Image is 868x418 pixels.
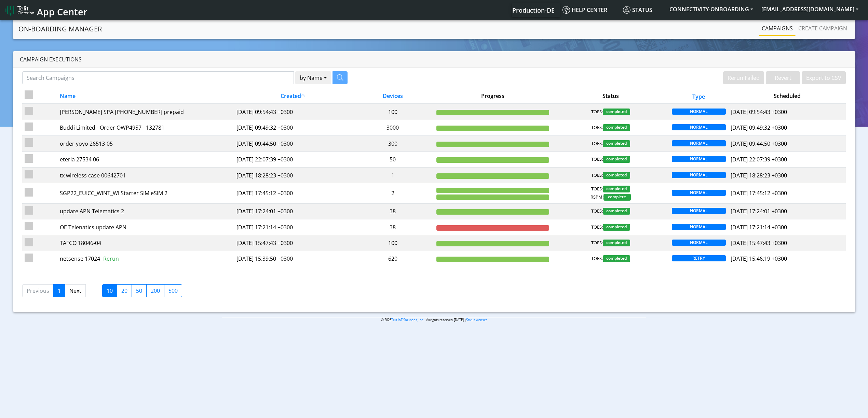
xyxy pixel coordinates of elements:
[672,240,726,246] span: NORMAL
[802,71,846,84] button: Export to CSV
[234,167,352,183] td: [DATE] 18:28:23 +0300
[5,5,34,16] img: logo-telit-cinterion-gw-new.png
[603,124,630,131] span: completed
[132,284,147,297] label: 50
[672,124,726,130] span: NORMAL
[731,207,787,215] span: [DATE] 17:24:01 +0300
[672,255,726,261] span: RETRY
[591,186,603,192] span: TOES:
[100,255,119,262] span: - Rerun
[757,3,863,15] button: [EMAIL_ADDRESS][DOMAIN_NAME]
[434,88,552,104] th: Progress
[13,51,855,68] div: Campaign Executions
[295,71,331,84] button: by Name
[352,219,434,235] td: 38
[603,186,630,192] span: completed
[591,156,603,163] span: TOES:
[234,120,352,135] td: [DATE] 09:49:32 +0300
[234,219,352,235] td: [DATE] 17:21:14 +0300
[603,224,630,231] span: completed
[591,124,603,131] span: TOES:
[512,3,554,17] a: Your current platform instance
[620,3,665,17] a: Status
[591,240,603,246] span: TOES:
[352,136,434,152] td: 300
[352,152,434,167] td: 50
[234,235,352,251] td: [DATE] 15:47:43 +0300
[672,156,726,162] span: NORMAL
[603,208,630,215] span: completed
[164,284,182,297] label: 500
[603,194,631,201] span: complete
[623,6,652,14] span: Status
[234,152,352,167] td: [DATE] 22:07:39 +0300
[60,155,231,163] div: eteria 27534 06
[796,21,850,35] a: Create campaign
[759,21,796,35] a: Campaigns
[352,203,434,219] td: 38
[591,172,603,179] span: TOES:
[222,317,646,322] p: © 2025 . All rights reserved.[DATE] |
[60,171,231,179] div: tx wireless case 00642701
[512,6,555,14] span: Production-DE
[672,208,726,214] span: NORMAL
[466,318,487,322] a: Status website
[60,239,231,247] div: TAFCO 18046-04
[723,71,764,84] button: Rerun Failed
[731,108,787,116] span: [DATE] 09:54:43 +0300
[5,3,86,17] a: App Center
[603,240,630,246] span: completed
[552,88,669,104] th: Status
[65,284,86,297] a: Next
[731,255,787,262] span: [DATE] 15:46:19 +0300
[234,183,352,203] td: [DATE] 17:45:12 +0300
[731,239,787,247] span: [DATE] 15:47:43 +0300
[60,140,231,148] div: order yoyo 26513-05
[60,124,231,132] div: Buddi Limited - Order OWP4957 - 132781
[60,223,231,231] div: OE Telenatics update APN
[234,203,352,219] td: [DATE] 17:24:01 +0300
[60,189,231,197] div: SGP22_EUICC_WINT_WI Starter SIM eSIM 2
[591,208,603,215] span: TOES:
[672,190,726,196] span: NORMAL
[672,140,726,146] span: NORMAL
[60,207,231,215] div: update APN Telematics 2
[731,172,787,179] span: [DATE] 18:28:23 +0300
[591,194,603,201] span: RSPM:
[60,255,231,263] div: netsense 17024
[102,284,117,297] label: 10
[234,136,352,152] td: [DATE] 09:44:50 +0300
[391,318,424,322] a: Telit IoT Solutions, Inc.
[731,156,787,163] span: [DATE] 22:07:39 +0300
[562,6,570,14] img: knowledge.svg
[623,6,630,14] img: status.svg
[57,88,234,104] th: Name
[591,109,603,115] span: TOES:
[37,5,87,18] span: App Center
[22,71,294,84] input: Search Campaigns
[672,224,726,230] span: NORMAL
[60,108,231,116] div: [PERSON_NAME] SPA [PHONE_NUMBER] prepaid
[562,6,607,14] span: Help center
[731,224,787,231] span: [DATE] 17:21:14 +0300
[591,140,603,147] span: TOES:
[352,235,434,251] td: 100
[352,88,434,104] th: Devices
[234,104,352,120] td: [DATE] 09:54:43 +0300
[728,88,846,104] th: Scheduled
[591,255,603,262] span: TOES:
[731,140,787,147] span: [DATE] 09:44:50 +0300
[603,109,630,115] span: completed
[766,71,800,84] button: Revert
[603,255,630,262] span: completed
[731,124,787,131] span: [DATE] 09:49:32 +0300
[672,172,726,178] span: NORMAL
[591,224,603,231] span: TOES:
[234,88,352,104] th: Created
[53,284,65,297] a: 1
[352,104,434,120] td: 100
[18,22,102,36] a: On-Boarding Manager
[352,183,434,203] td: 2
[117,284,132,297] label: 20
[603,140,630,147] span: completed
